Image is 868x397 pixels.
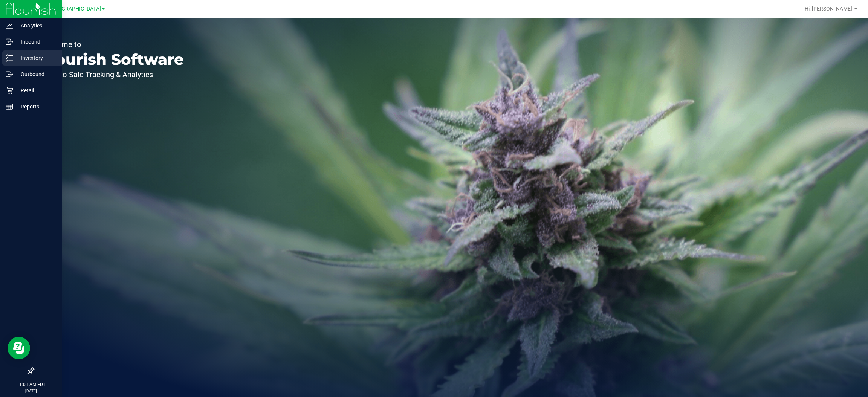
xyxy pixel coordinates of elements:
p: Outbound [13,70,58,79]
inline-svg: Outbound [6,70,13,78]
inline-svg: Retail [6,87,13,94]
p: Inventory [13,53,58,63]
inline-svg: Reports [6,103,13,110]
p: [DATE] [3,388,58,394]
p: 11:01 AM EDT [3,381,58,388]
p: Flourish Software [41,52,184,67]
inline-svg: Inbound [6,38,13,46]
p: Inbound [13,37,58,46]
inline-svg: Analytics [6,22,13,29]
p: Retail [13,86,58,95]
span: Hi, [PERSON_NAME]! [805,6,854,12]
inline-svg: Inventory [6,54,13,62]
p: Seed-to-Sale Tracking & Analytics [41,71,184,78]
p: Reports [13,102,58,111]
p: Analytics [13,21,58,30]
p: Welcome to [41,41,184,48]
iframe: Resource center [8,337,30,359]
span: [GEOGRAPHIC_DATA] [49,6,101,12]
